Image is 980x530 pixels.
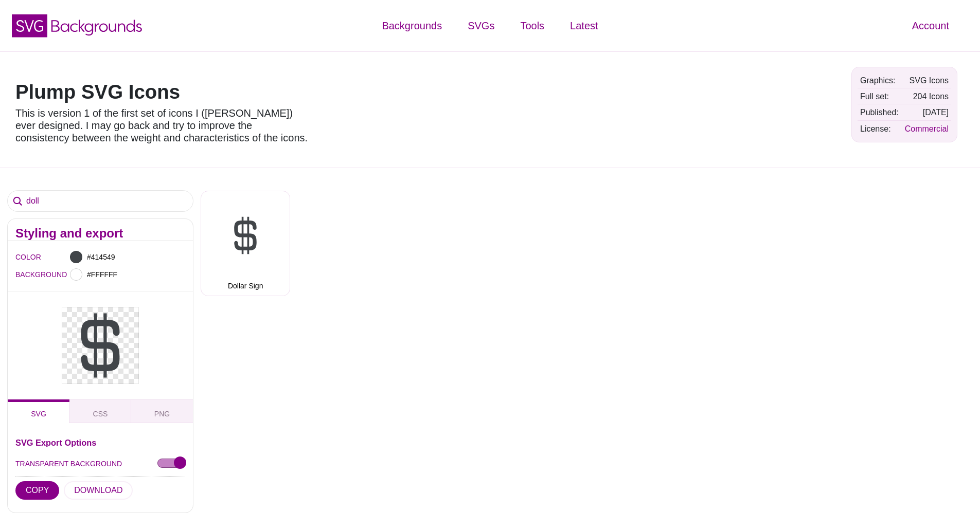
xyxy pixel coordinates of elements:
span: PNG [154,410,170,418]
button: COPY [15,481,59,500]
button: CSS [69,399,131,423]
a: Backgrounds [369,10,455,41]
p: This is version 1 of the first set of icons I ([PERSON_NAME]) ever designed. I may go back and tr... [15,107,309,144]
a: Account [899,10,962,41]
td: License: [858,121,901,136]
label: TRANSPARENT BACKGROUND [15,457,122,470]
h3: SVG Export Options [15,438,185,447]
a: Latest [557,10,611,41]
td: Graphics: [858,73,901,88]
h1: Plump SVG Icons [15,82,309,102]
td: Full set: [858,89,901,104]
a: Tools [507,10,557,41]
td: [DATE] [902,105,951,120]
h2: Styling and export [15,229,185,237]
span: CSS [93,410,108,418]
label: BACKGROUND [15,268,28,281]
td: SVG Icons [902,73,951,88]
a: Commercial [905,124,949,133]
button: DOWNLOAD [64,481,133,500]
td: 204 Icons [902,89,951,104]
label: COLOR [15,250,28,264]
a: SVGs [455,10,507,41]
input: Search Icons [8,191,193,211]
button: PNG [131,399,193,423]
button: Dollar Sign [201,191,290,296]
td: Published: [858,105,901,120]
